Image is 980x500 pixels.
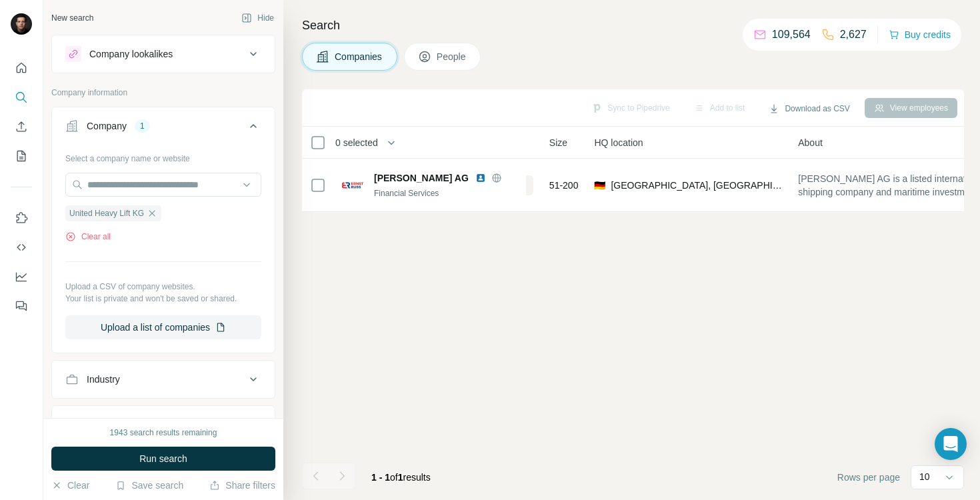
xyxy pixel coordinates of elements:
[52,409,275,441] button: HQ location
[398,472,403,483] span: 1
[335,50,383,63] span: Companies
[549,179,579,192] span: 51-200
[110,427,217,439] div: 1943 search results remaining
[65,293,261,305] p: Your list is private and won't be saved or shared.
[342,175,363,196] img: Logo of Ernst Russ AG
[374,187,518,199] div: Financial Services
[52,38,275,70] button: Company lookalikes
[475,173,486,183] img: LinkedIn logo
[759,99,859,119] button: Download as CSV
[232,8,283,28] button: Hide
[549,136,567,149] span: Size
[87,119,127,133] div: Company
[437,50,467,63] span: People
[594,179,605,192] span: 🇩🇪
[11,294,32,318] button: Feedback
[11,206,32,230] button: Use Surfe on LinkedIn
[87,373,120,386] div: Industry
[772,27,811,43] p: 109,564
[371,472,431,483] span: results
[11,235,32,259] button: Use Surfe API
[51,87,275,99] p: Company information
[65,231,111,243] button: Clear all
[135,120,150,132] div: 1
[89,47,173,61] div: Company lookalikes
[798,136,823,149] span: About
[65,315,261,339] button: Upload a list of companies
[65,281,261,293] p: Upload a CSV of company websites.
[209,479,275,492] button: Share filters
[65,147,261,165] div: Select a company name or website
[51,12,93,24] div: New search
[837,471,900,484] span: Rows per page
[374,171,469,185] span: [PERSON_NAME] AG
[371,472,390,483] span: 1 - 1
[115,479,183,492] button: Save search
[11,13,32,35] img: Avatar
[51,479,89,492] button: Clear
[611,179,782,192] span: [GEOGRAPHIC_DATA], [GEOGRAPHIC_DATA]|[GEOGRAPHIC_DATA], Freie und Hansestadt
[69,207,144,219] span: United Heavy Lift KG
[390,472,398,483] span: of
[594,136,643,149] span: HQ location
[11,115,32,139] button: Enrich CSV
[52,363,275,395] button: Industry
[51,447,275,471] button: Run search
[52,110,275,147] button: Company1
[840,27,867,43] p: 2,627
[889,25,951,44] button: Buy credits
[302,16,964,35] h4: Search
[919,470,930,483] p: 10
[935,428,967,460] div: Open Intercom Messenger
[11,144,32,168] button: My lists
[11,85,32,109] button: Search
[335,136,378,149] span: 0 selected
[139,452,187,465] span: Run search
[11,265,32,289] button: Dashboard
[11,56,32,80] button: Quick start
